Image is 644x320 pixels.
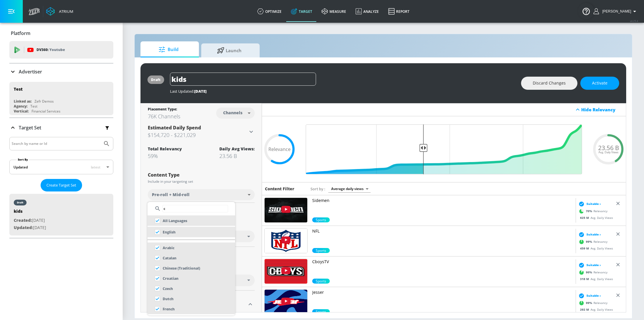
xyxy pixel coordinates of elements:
[163,255,176,261] p: Catalan
[163,286,173,292] p: Czech
[163,218,187,224] p: All Languages
[163,245,174,251] p: Arabic
[163,296,173,302] p: Dutch
[163,306,175,312] p: French
[163,229,176,235] p: English
[163,275,178,282] p: Croatian
[578,3,594,19] button: Open Resource Center
[163,265,200,271] p: Chinese (Traditional)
